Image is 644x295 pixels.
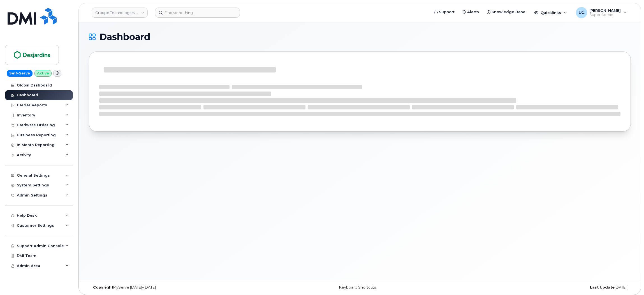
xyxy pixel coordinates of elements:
strong: Last Update [590,285,615,289]
a: Keyboard Shortcuts [339,285,376,289]
div: MyServe [DATE]–[DATE] [89,285,270,290]
span: Dashboard [99,33,150,41]
strong: Copyright [93,285,113,289]
div: [DATE] [450,285,631,290]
